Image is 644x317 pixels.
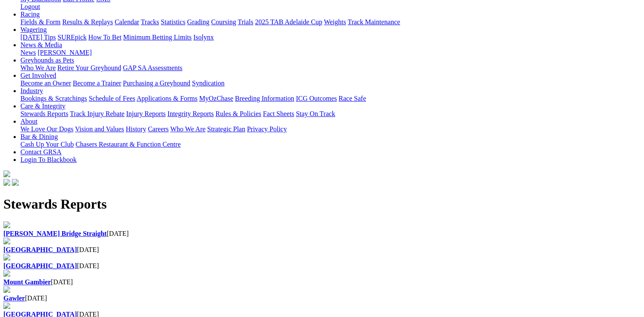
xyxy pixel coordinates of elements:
a: Track Injury Rebate [70,110,124,117]
div: [DATE] [3,294,641,302]
a: Calendar [114,18,139,25]
a: [PERSON_NAME] Bridge Straight [3,230,107,237]
a: News [20,49,36,56]
a: Grading [187,18,209,25]
a: Stewards Reports [20,110,68,117]
a: How To Bet [89,34,122,41]
img: logo-grsa-white.png [3,170,10,177]
a: ICG Outcomes [296,95,337,102]
a: History [126,125,146,133]
div: [DATE] [3,278,641,286]
div: Wagering [20,34,641,41]
a: Tracks [141,18,159,25]
a: Racing [20,11,40,18]
a: About [20,118,37,125]
a: Statistics [161,18,186,25]
a: [DATE] Tips [20,34,56,41]
a: Care & Integrity [20,102,66,110]
a: Breeding Information [235,95,294,102]
a: [GEOGRAPHIC_DATA] [3,246,77,253]
div: News & Media [20,49,641,57]
a: Trials [238,18,253,25]
a: Isolynx [193,34,214,41]
a: Syndication [192,79,224,87]
div: [DATE] [3,262,641,270]
img: file-red.svg [3,302,10,309]
a: Contact GRSA [20,148,61,156]
a: Get Involved [20,72,56,79]
a: Purchasing a Greyhound [123,79,190,87]
a: Race Safe [338,95,366,102]
a: News & Media [20,41,62,48]
a: We Love Our Dogs [20,125,73,133]
a: Gawler [3,294,25,302]
a: Minimum Betting Limits [123,34,192,41]
a: Become a Trainer [73,79,121,87]
a: Weights [324,18,346,25]
a: Who We Are [20,64,56,71]
a: SUREpick [57,34,86,41]
a: Applications & Forms [137,95,197,102]
a: Login To Blackbook [20,156,77,163]
a: GAP SA Assessments [123,64,183,71]
h1: Stewards Reports [3,196,641,212]
a: Careers [148,125,169,133]
img: file-red.svg [3,254,10,260]
a: [PERSON_NAME] [37,49,92,56]
img: file-red.svg [3,270,10,277]
div: Greyhounds as Pets [20,64,641,72]
div: [DATE] [3,230,641,238]
a: Results & Replays [62,18,113,25]
div: Bar & Dining [20,141,641,148]
a: Vision and Values [75,125,124,133]
a: Industry [20,87,43,94]
div: Industry [20,95,641,102]
a: Retire Your Greyhound [57,64,121,71]
a: Stay On Track [296,110,335,117]
a: Who We Are [170,125,206,133]
a: Coursing [211,18,236,25]
a: Become an Owner [20,79,71,87]
a: Logout [20,3,40,10]
a: MyOzChase [199,95,233,102]
div: [DATE] [3,246,641,254]
a: 2025 TAB Adelaide Cup [255,18,322,25]
a: Bookings & Scratchings [20,95,87,102]
img: file-red.svg [3,238,10,244]
a: Mount Gambier [3,278,51,286]
a: Schedule of Fees [89,95,135,102]
a: Wagering [20,26,47,33]
a: Fields & Form [20,18,60,25]
a: Cash Up Your Club [20,141,74,148]
a: Integrity Reports [167,110,214,117]
img: file-red.svg [3,221,10,228]
div: About [20,125,641,133]
div: Care & Integrity [20,110,641,118]
a: Privacy Policy [247,125,287,133]
a: Fact Sheets [263,110,294,117]
a: Track Maintenance [348,18,400,25]
div: Get Involved [20,79,641,87]
a: Chasers Restaurant & Function Centre [75,141,180,148]
img: twitter.svg [12,179,19,186]
a: [GEOGRAPHIC_DATA] [3,262,77,269]
a: Injury Reports [126,110,166,117]
div: Racing [20,18,641,26]
img: facebook.svg [3,179,10,186]
a: Rules & Policies [215,110,261,117]
img: file-red.svg [3,286,10,293]
a: Strategic Plan [207,125,245,133]
a: Bar & Dining [20,133,58,140]
a: Greyhounds as Pets [20,57,74,64]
